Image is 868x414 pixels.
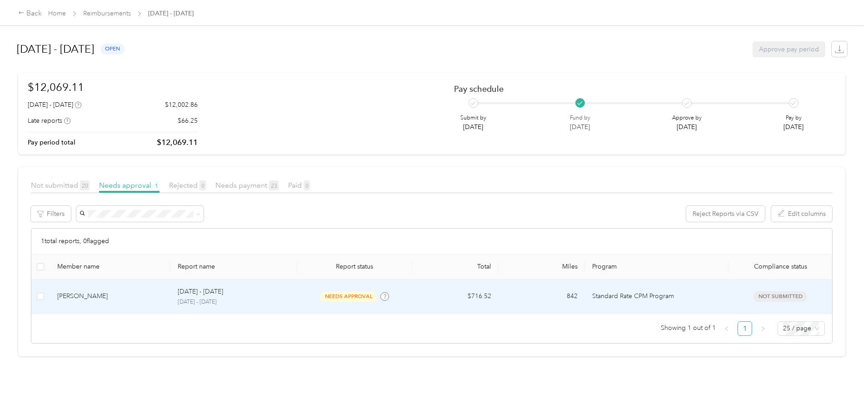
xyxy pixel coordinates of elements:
span: 0 [200,180,206,190]
button: Filters [31,206,71,222]
p: [DATE] - [DATE] [178,298,289,306]
span: 1 [153,180,160,190]
li: Previous Page [719,321,734,336]
a: 1 [738,322,752,335]
span: Report status [304,263,405,270]
span: 20 [80,180,90,190]
p: [DATE] [783,122,803,132]
td: 842 [499,279,585,314]
div: Page Size [778,321,825,336]
div: Late reports [28,116,70,125]
span: Paid [288,181,310,190]
button: left [719,321,734,336]
button: Reject Reports via CSV [686,206,765,222]
p: [DATE] [672,122,702,132]
span: 25 / page [783,322,819,335]
span: Rejected [169,181,206,190]
span: Needs payment [215,181,279,190]
p: $12,069.11 [157,137,198,148]
div: Miles [506,263,578,270]
span: 23 [269,180,279,190]
span: Showing 1 out of 1 [661,321,716,335]
p: Approve by [672,114,702,122]
p: Pay period total [28,138,75,147]
span: [DATE] - [DATE] [148,9,194,18]
th: Report name [170,254,297,279]
div: Total [419,263,491,270]
th: Program [585,254,728,279]
div: Member name [57,263,164,270]
a: Reimbursements [83,10,131,17]
p: $66.25 [178,116,198,125]
span: needs approval [320,291,377,302]
a: Home [48,10,66,17]
li: Next Page [756,321,770,336]
p: [DATE] - [DATE] [178,287,223,297]
p: Fund by [570,114,590,122]
h2: Pay schedule [454,84,820,94]
p: $12,002.86 [165,100,198,110]
button: right [756,321,770,336]
p: [DATE] [460,122,486,132]
p: [DATE] [570,122,590,132]
li: 1 [738,321,752,336]
h1: [DATE] - [DATE] [17,38,94,60]
button: Edit columns [771,206,832,222]
div: Back [18,8,42,19]
span: Not submitted [753,291,807,302]
th: Member name [50,254,171,279]
p: Standard Rate CPM Program [592,291,721,301]
span: Not submitted [31,181,90,190]
span: Compliance status [736,263,825,270]
span: 0 [304,180,310,190]
span: open [100,44,125,54]
h1: $12,069.11 [28,79,198,95]
div: [PERSON_NAME] [57,291,164,301]
td: $716.52 [412,279,499,314]
span: Needs approval [99,181,160,190]
div: 1 total reports, 0 flagged [31,229,832,254]
td: Standard Rate CPM Program [585,279,728,314]
iframe: Everlance-gr Chat Button Frame [817,363,868,414]
p: Pay by [783,114,803,122]
div: [DATE] - [DATE] [28,100,81,110]
span: left [724,326,729,331]
span: right [760,326,766,331]
p: Submit by [460,114,486,122]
